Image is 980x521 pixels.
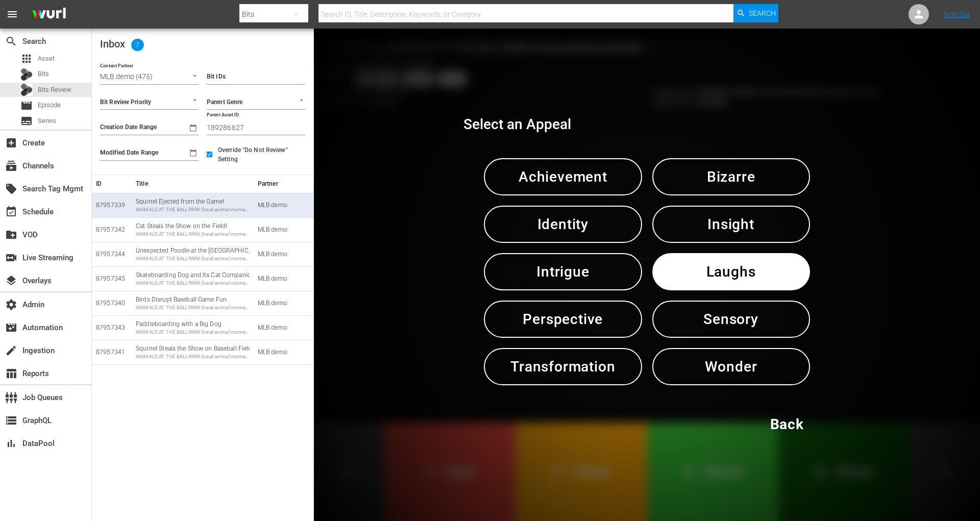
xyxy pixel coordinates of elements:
[92,175,132,193] th: ID
[258,299,305,308] div: MLB demo
[5,252,17,264] span: Live Streaming
[136,320,250,336] div: Paddleboarding with a Big Dog
[484,158,642,195] button: Achievement
[652,348,810,385] button: Wonder
[136,295,250,311] div: Birds Disrupt Baseball Game Fun
[136,329,250,336] div: ANIMALS AT THE BALLPARK Great animal moments
[38,54,55,64] span: Asset
[5,414,17,427] span: GraphQL
[510,164,615,189] span: Achievement
[190,71,200,81] button: Open
[258,324,305,332] div: MLB demo
[20,115,33,127] span: Series
[136,231,250,238] div: ANIMALS AT THE BALLPARK Great animal moments
[100,37,146,53] h2: Inbox
[96,299,128,308] div: 87957340
[258,348,305,357] div: MLB demo
[20,84,33,96] div: Bits Review
[218,145,297,164] span: Override "Do Not Review" Setting
[944,10,970,18] a: Sign Out
[136,304,250,311] div: ANIMALS AT THE BALLPARK Great animal moments
[24,3,73,27] img: ans4CAIJ8jUAAAAAAAAAAAAAAAAAAAAAAAAgQb4GAAAAAAAAAAAAAAAAAAAAAAAAJMjXAAAAAAAAAAAAAAAAAAAAAAAAgAT5G...
[484,301,642,338] button: Perspective
[100,71,170,84] input: Content Partner
[652,158,810,195] button: Bizarre
[136,206,250,213] div: ANIMALS AT THE BALLPARK Great animal moments
[5,183,17,195] span: Search Tag Mgmt
[770,412,804,437] span: Back
[38,69,49,79] span: Bits
[679,259,783,284] span: Laughs
[258,226,305,234] div: MLB demo
[679,307,783,332] span: Sensory
[190,95,200,105] button: Open
[258,275,305,283] div: MLB demo
[136,222,250,238] div: Cat Steals the Show on the Field!
[96,226,128,234] div: 87957342
[258,250,305,259] div: MLB demo
[96,275,128,283] div: 87957345
[679,354,783,379] span: Wonder
[5,437,17,450] span: DataPool
[136,353,250,360] div: ANIMALS AT THE BALLPARK Great animal moments
[652,253,810,290] button: Laughs
[96,324,128,332] div: 87957343
[20,100,33,112] span: Episode
[733,4,778,22] button: Search
[96,250,128,259] div: 87957344
[5,391,17,404] span: Job Queues
[136,197,250,213] div: Squirrel Ejected from the Game!
[679,164,783,189] span: Bizarre
[749,4,776,22] span: Search
[6,8,18,20] span: menu
[484,206,642,243] button: Identity
[484,348,642,385] button: Transformation
[5,35,17,47] span: Search
[484,253,642,290] button: Intrigue
[136,271,250,287] div: Skateboarding Dog and Its Cat Companion
[136,280,250,287] div: ANIMALS AT THE BALLPARK Great animal moments
[136,255,250,262] div: ANIMALS AT THE BALLPARK Great animal moments
[297,95,306,105] button: Open
[510,354,615,379] span: Transformation
[20,53,33,65] span: Asset
[96,201,128,210] div: 87957339
[5,229,17,241] span: VOD
[510,259,615,284] span: Intrigue
[136,246,250,262] div: Unexpected Poodle at the Ballpark!
[744,406,830,443] button: Back
[5,160,17,172] span: Channels
[5,137,17,149] span: Create
[100,64,133,68] label: Content Partner
[5,321,17,334] span: Automation
[5,367,17,380] span: Reports
[38,116,56,126] span: Series
[207,113,239,117] label: Parent Asset ID
[254,175,313,193] th: Partner
[679,212,783,237] span: Insight
[20,68,33,81] div: Bits
[5,344,17,357] span: Ingestion
[463,117,571,133] h2: Select an Appeal
[96,348,128,357] div: 87957341
[5,299,17,311] span: Admin
[5,275,17,287] span: Overlays
[136,344,250,360] div: Squirrel Steals the Show on Baseball Field
[510,307,615,332] span: Perspective
[131,41,144,49] span: 7
[38,100,61,110] span: Episode
[510,212,615,237] span: Identity
[258,201,305,210] div: MLB demo
[5,206,17,218] span: Schedule
[652,206,810,243] button: Insight
[132,175,254,193] th: Title
[38,85,71,95] span: Bits Review
[652,301,810,338] button: Sensory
